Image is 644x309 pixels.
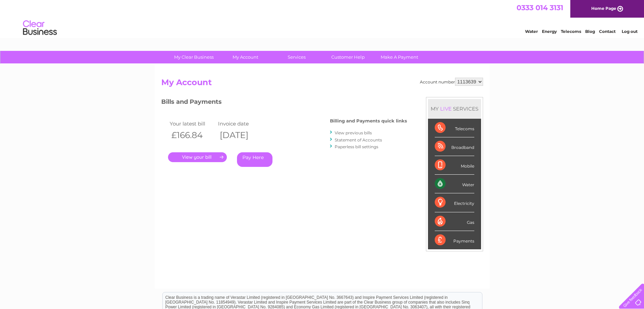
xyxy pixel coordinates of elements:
[335,137,382,142] a: Statement of Accounts
[237,152,272,167] a: Pay Here
[517,3,563,12] a: 0333 014 3131
[435,212,474,231] div: Gas
[217,51,273,63] a: My Account
[163,4,482,33] div: Clear Business is a trading name of Verastar Limited (registered in [GEOGRAPHIC_DATA] No. 3667643...
[161,97,407,109] h3: Bills and Payments
[320,51,376,63] a: Customer Help
[166,51,222,63] a: My Clear Business
[435,175,474,193] div: Water
[525,29,538,34] a: Water
[435,119,474,137] div: Telecoms
[435,193,474,212] div: Electricity
[599,29,616,34] a: Contact
[269,51,325,63] a: Services
[168,128,217,142] th: £166.84
[335,130,372,135] a: View previous bills
[435,137,474,156] div: Broadband
[428,99,481,118] div: MY SERVICES
[542,29,557,34] a: Energy
[435,156,474,175] div: Mobile
[561,29,581,34] a: Telecoms
[161,78,483,91] h2: My Account
[168,119,217,128] td: Your latest bill
[216,119,265,128] td: Invoice date
[420,78,483,86] div: Account number
[622,29,638,34] a: Log out
[23,18,57,38] img: logo.png
[216,128,265,142] th: [DATE]
[439,105,453,112] div: LIVE
[330,118,407,123] h4: Billing and Payments quick links
[372,51,427,63] a: Make A Payment
[168,152,227,162] a: .
[435,231,474,249] div: Payments
[585,29,595,34] a: Blog
[335,144,378,149] a: Paperless bill settings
